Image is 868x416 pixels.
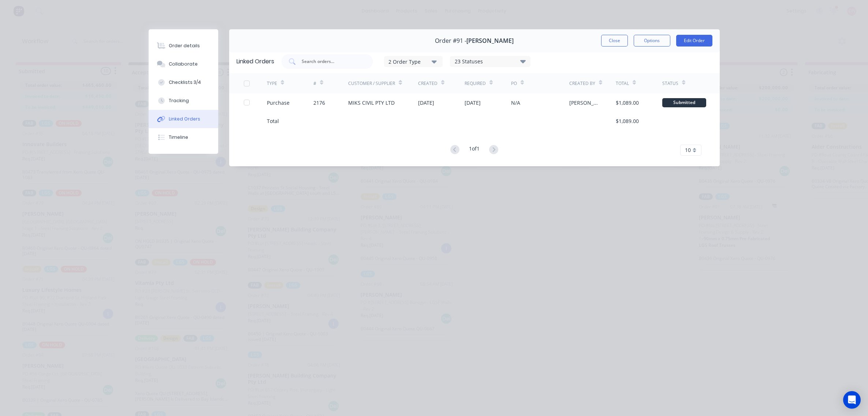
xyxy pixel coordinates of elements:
div: Customer / Supplier [348,80,395,87]
div: Collaborate [169,61,198,67]
div: TYPE [267,80,277,87]
button: Timeline [149,128,218,146]
button: 2 Order Type [384,56,443,67]
div: $1,089.00 [616,117,639,125]
div: Order details [169,42,200,49]
span: 10 [685,146,691,154]
button: Checklists 3/4 [149,73,218,92]
div: $1,089.00 [616,99,639,107]
div: Linked Orders [236,57,274,66]
div: 1 of 1 [469,145,480,155]
div: Required [465,80,486,87]
button: Edit Order [676,35,712,47]
button: Options [634,35,670,47]
button: Tracking [149,92,218,110]
div: Status [662,80,678,87]
div: Linked Orders [169,116,200,122]
div: 2 Order Type [388,57,437,65]
div: Timeline [169,134,188,141]
div: Tracking [169,97,189,104]
div: [PERSON_NAME] [569,99,601,107]
div: [DATE] [418,99,434,107]
button: Collaborate [149,55,218,73]
div: MIKS CIVIL PTY LTD [348,99,395,107]
div: Purchase [267,99,290,107]
div: PO [511,80,517,87]
button: Close [601,35,628,47]
div: Created By [569,80,595,87]
div: Open Intercom Messenger [843,391,861,409]
div: Total [267,117,279,125]
button: Linked Orders [149,110,218,128]
div: N/A [511,99,520,107]
div: # [313,80,316,87]
span: Order #91 - [435,37,466,44]
div: Created [418,80,437,87]
div: Checklists 3/4 [169,79,201,86]
div: Total [616,80,629,87]
div: 23 Statuses [450,57,530,66]
input: Search orders... [301,58,362,65]
div: [DATE] [465,99,481,107]
span: [PERSON_NAME] [466,37,514,44]
div: Submitted [662,98,706,107]
button: Order details [149,37,218,55]
div: 2176 [313,99,325,107]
